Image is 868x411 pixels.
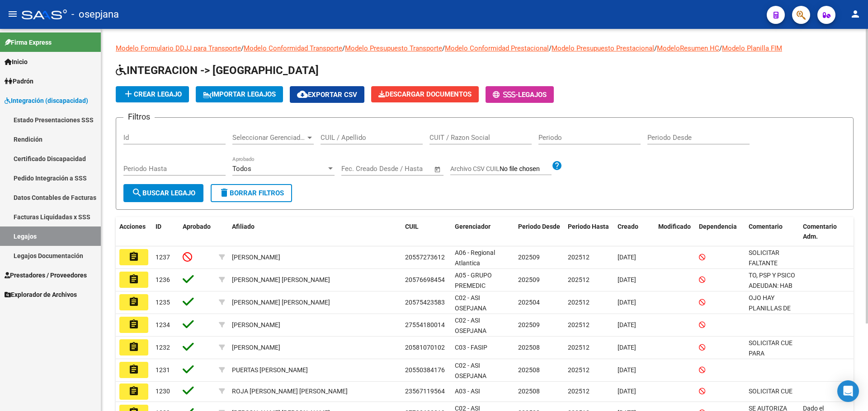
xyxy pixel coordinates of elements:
button: Borrar Filtros [211,184,292,202]
span: C02 - ASI OSEPJANA [455,362,486,379]
span: 23567119564 [405,388,445,395]
span: A03 - ASI [455,388,480,395]
span: Gerenciador [455,223,491,230]
span: 202509 [518,254,540,261]
span: Comentario Adm. [803,223,837,240]
span: Seleccionar Gerenciador [232,134,306,142]
mat-icon: help [552,160,562,171]
span: 202509 [518,276,540,283]
datatable-header-cell: Aprobado [179,217,215,247]
span: 202512 [568,388,590,395]
a: Modelo Planilla FIM [722,44,782,52]
span: 202508 [518,344,540,351]
span: [DATE] [618,388,636,395]
mat-icon: assignment [128,274,139,285]
span: Crear Legajo [123,90,182,98]
h3: Filtros [123,111,155,123]
span: Inicio [5,57,28,67]
div: Open Intercom Messenger [837,380,859,402]
span: 1235 [156,299,170,306]
span: A05 - GRUPO PREMEDIC [455,272,492,289]
span: 20557273612 [405,254,445,261]
div: [PERSON_NAME] [PERSON_NAME] [232,275,330,285]
span: 202512 [568,321,590,328]
datatable-header-cell: Afiliado [228,217,401,247]
datatable-header-cell: Comentario [745,217,799,247]
span: Dependencia [699,223,737,230]
span: - [493,91,518,99]
span: 202508 [518,388,540,395]
span: 202508 [518,366,540,374]
button: IMPORTAR LEGAJOS [196,86,283,102]
span: Periodo Hasta [568,223,609,230]
span: 202512 [568,276,590,283]
span: Afiliado [232,223,255,230]
datatable-header-cell: Gerenciador [451,217,514,247]
span: 1236 [156,276,170,283]
button: Crear Legajo [116,86,189,102]
datatable-header-cell: Periodo Hasta [564,217,614,247]
button: Descargar Documentos [371,86,479,102]
datatable-header-cell: Comentario Adm. [799,217,854,247]
div: [PERSON_NAME] [232,342,280,353]
mat-icon: cloud_download [297,89,308,100]
span: Buscar Legajo [132,189,195,197]
mat-icon: assignment [128,251,139,262]
input: Fecha fin [386,165,430,173]
input: Fecha inicio [341,165,378,173]
span: - osepjana [71,5,119,24]
span: A06 - Regional Atlantica [455,249,495,267]
span: Creado [618,223,638,230]
span: SOLICITAR CUE [749,388,793,395]
span: 20581070102 [405,344,445,351]
span: 1230 [156,388,170,395]
span: Firma Express [5,37,52,47]
span: 1232 [156,344,170,351]
span: 202512 [568,366,590,374]
span: CUIL [405,223,419,230]
span: ID [156,223,161,230]
datatable-header-cell: CUIL [401,217,451,247]
span: Integración (discapacidad) [5,96,88,106]
datatable-header-cell: Modificado [655,217,695,247]
span: Legajos [518,91,547,99]
datatable-header-cell: ID [152,217,179,247]
mat-icon: delete [219,187,230,198]
div: [PERSON_NAME] [232,320,280,330]
span: [DATE] [618,276,636,283]
input: Archivo CSV CUIL [500,165,552,173]
span: Comentario [749,223,783,230]
span: 1231 [156,366,170,374]
span: Periodo Desde [518,223,560,230]
span: 202509 [518,321,540,328]
a: Modelo Presupuesto Prestacional [552,44,654,52]
a: Modelo Conformidad Prestacional [445,44,549,52]
span: 1237 [156,254,170,261]
span: Modificado [658,223,691,230]
mat-icon: assignment [128,319,139,330]
span: 202504 [518,299,540,306]
div: ROJA [PERSON_NAME] [PERSON_NAME] [232,386,348,397]
span: C03 - FASIP [455,344,487,351]
a: Modelo Presupuesto Transporte [345,44,442,52]
a: Modelo Conformidad Transporte [244,44,342,52]
span: Descargar Documentos [378,90,472,98]
span: Prestadores / Proveedores [5,270,87,280]
span: Padrón [5,76,33,86]
span: 202512 [568,344,590,351]
span: TO, PSP Y PSICO ADEUDAN: HAB DE CONSULTORIO + MAT PROV + POLIZA [749,272,796,330]
span: [DATE] [618,299,636,306]
span: 202512 [568,254,590,261]
span: Aprobado [183,223,211,230]
datatable-header-cell: Dependencia [695,217,745,247]
span: 20576698454 [405,276,445,283]
datatable-header-cell: Acciones [116,217,152,247]
span: 1234 [156,321,170,328]
button: Open calendar [433,164,443,175]
mat-icon: assignment [128,386,139,397]
span: C02 - ASI OSEPJANA [455,317,486,334]
mat-icon: add [123,88,134,99]
div: [PERSON_NAME] [PERSON_NAME] [232,297,330,308]
span: Archivo CSV CUIL [450,165,500,172]
span: Exportar CSV [297,91,357,99]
